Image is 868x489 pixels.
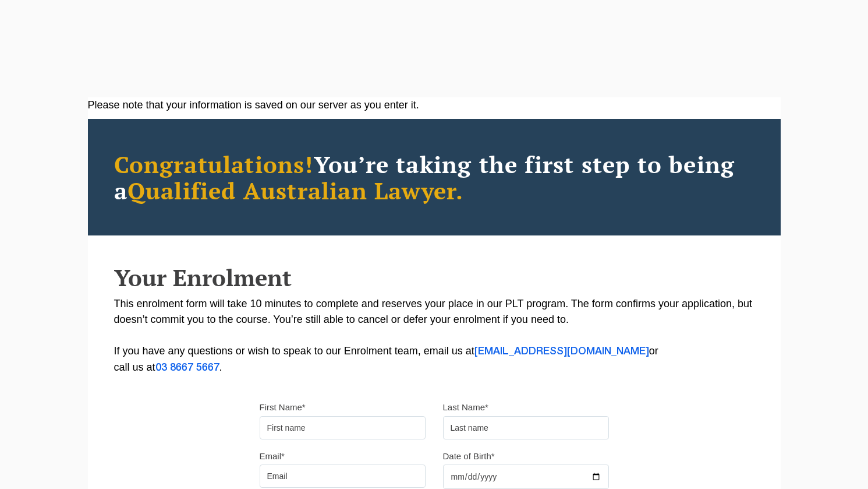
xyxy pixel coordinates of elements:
[114,296,754,376] p: This enrolment form will take 10 minutes to complete and reserves your place in our PLT program. ...
[474,347,649,356] a: [EMAIL_ADDRESS][DOMAIN_NAME]
[114,265,754,290] h2: Your Enrolment
[114,151,754,203] h2: You’re taking the first step to being a
[443,451,495,462] label: Date of Birth*
[260,416,426,439] input: First name
[260,465,426,488] input: Email
[443,416,609,439] input: Last name
[88,97,781,113] div: Please note that your information is saved on our server as you enter it.
[127,175,464,206] span: Qualified Australian Lawyer.
[443,402,488,413] label: Last Name*
[114,149,314,180] span: Congratulations!
[260,402,306,413] label: First Name*
[155,363,219,372] a: 03 8667 5667
[260,451,285,462] label: Email*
